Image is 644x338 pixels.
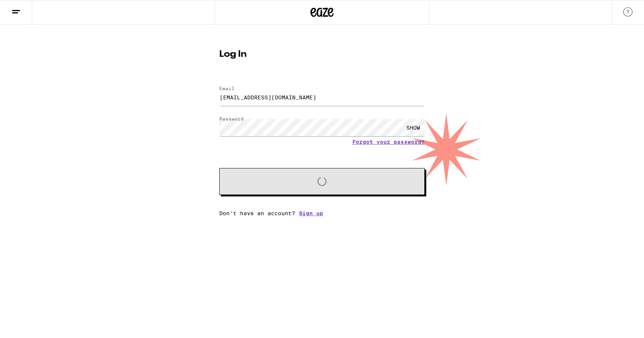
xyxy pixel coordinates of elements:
h1: Log In [219,50,425,59]
label: Password [219,116,244,121]
div: Don't have an account? [219,210,425,216]
a: Forgot your password? [352,139,425,145]
div: SHOW [402,119,425,136]
label: Email [219,86,235,91]
input: Email [219,89,425,106]
a: Sign up [299,210,323,216]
